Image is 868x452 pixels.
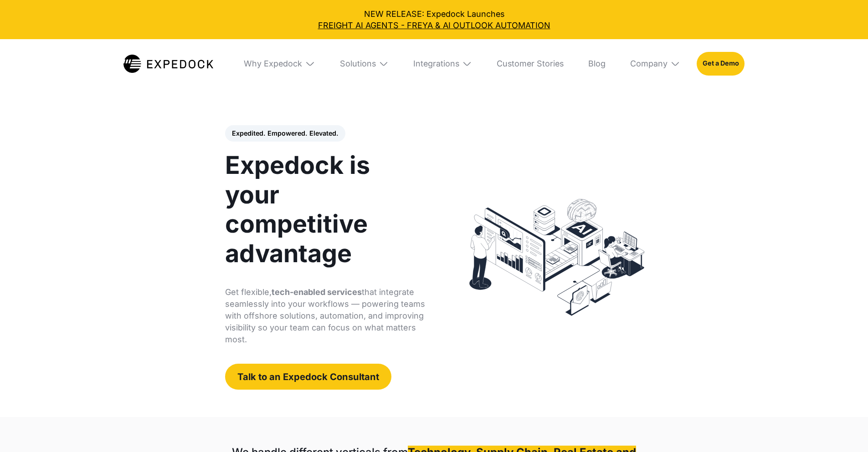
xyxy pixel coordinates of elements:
[244,59,302,69] div: Why Expedock
[340,59,376,69] div: Solutions
[8,8,860,31] div: NEW RELEASE: Expedock Launches
[488,39,572,88] a: Customer Stories
[272,287,362,297] strong: tech-enabled services
[8,20,860,31] a: FREIGHT AI AGENTS - FREYA & AI OUTLOOK AUTOMATION
[225,151,427,268] h1: Expedock is your competitive advantage
[697,52,745,76] a: Get a Demo
[225,364,391,389] a: Talk to an Expedock Consultant
[413,59,459,69] div: Integrations
[332,39,397,88] div: Solutions
[630,59,668,69] div: Company
[622,39,688,88] div: Company
[236,39,323,88] div: Why Expedock
[405,39,480,88] div: Integrations
[580,39,614,88] a: Blog
[225,286,427,345] p: Get flexible, that integrate seamlessly into your workflows — powering teams with offshore soluti...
